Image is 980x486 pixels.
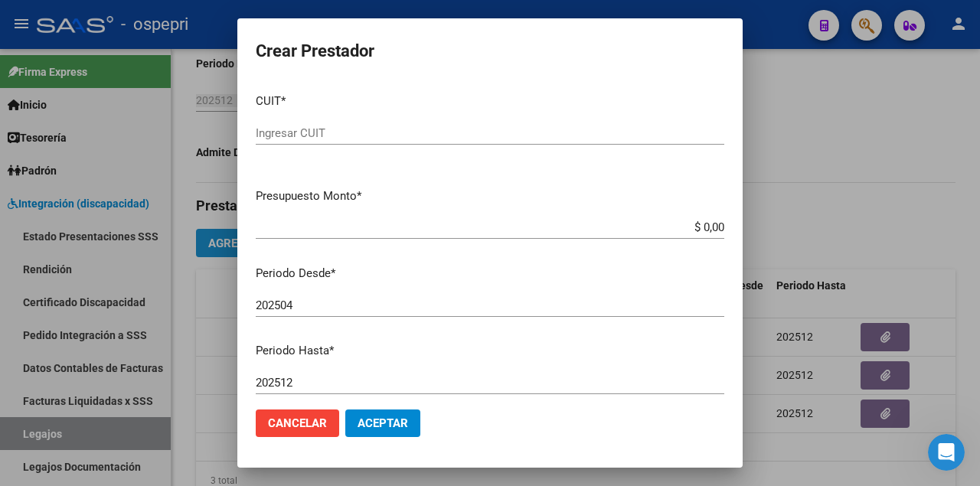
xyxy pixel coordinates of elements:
p: CUIT [256,93,724,110]
h2: Crear Prestador [256,37,724,66]
button: Aceptar [345,409,420,437]
p: Presupuesto Monto [256,188,724,205]
button: Cancelar [256,409,339,437]
span: Aceptar [358,416,408,430]
span: Cancelar [268,416,327,430]
iframe: Intercom live chat [928,434,965,471]
p: Periodo Hasta [256,342,724,360]
p: Periodo Desde [256,265,724,282]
